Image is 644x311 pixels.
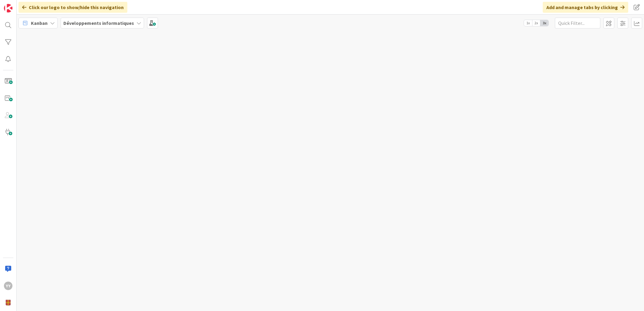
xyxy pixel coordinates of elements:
[4,4,12,12] img: Visit kanbanzone.com
[4,299,12,307] img: avatar
[555,18,600,28] input: Quick Filter...
[31,19,48,27] span: Kanban
[4,282,12,290] div: YY
[63,20,134,26] b: Développements informatiques
[532,20,540,26] span: 2x
[18,2,127,13] div: Click our logo to show/hide this navigation
[543,2,628,13] div: Add and manage tabs by clicking
[540,20,548,26] span: 3x
[524,20,532,26] span: 1x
